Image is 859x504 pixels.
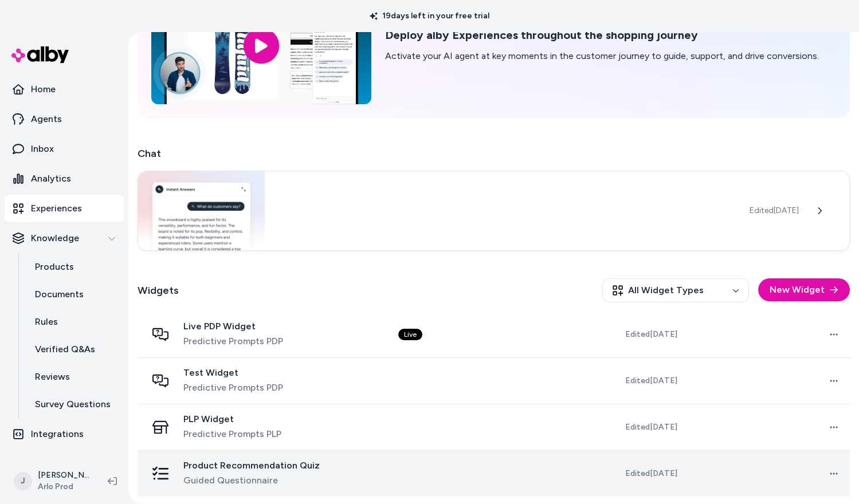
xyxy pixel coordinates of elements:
div: Live [398,329,422,340]
span: J [14,472,32,490]
p: Reviews [35,370,70,384]
a: Inbox [5,135,124,163]
span: Predictive Prompts PLP [183,427,281,441]
a: Documents [23,281,124,308]
a: Chat widgetEdited[DATE] [138,171,850,251]
p: Survey Questions [35,397,111,411]
p: Activate your AI agent at key moments in the customer journey to guide, support, and drive conver... [385,49,819,63]
span: Test Widget [183,367,283,379]
a: Verified Q&As [23,336,124,363]
p: 19 days left in your free trial [363,10,496,22]
button: Knowledge [5,225,124,252]
p: Home [31,82,56,96]
a: Products [23,253,124,281]
p: Agents [31,112,62,126]
h2: Widgets [138,282,179,298]
span: Guided Questionnaire [183,474,320,487]
p: Knowledge [31,231,79,245]
button: J[PERSON_NAME]Arlo Prod [7,463,99,499]
button: All Widget Types [602,278,749,302]
a: Reviews [23,363,124,391]
p: Rules [35,315,58,329]
span: Edited [DATE] [625,375,677,387]
span: Edited [DATE] [625,422,677,433]
span: PLP Widget [183,414,281,425]
img: Chat widget [138,171,265,250]
p: [PERSON_NAME] [38,470,89,481]
a: Experiences [5,195,124,222]
p: Experiences [31,202,82,215]
p: Analytics [31,172,71,186]
span: Live PDP Widget [183,321,283,332]
a: Integrations [5,420,124,448]
span: Predictive Prompts PDP [183,334,283,348]
span: Edited [DATE] [625,329,677,340]
p: Verified Q&As [35,342,95,356]
span: Arlo Prod [38,481,89,493]
span: Edited [DATE] [750,205,799,216]
p: Documents [35,288,84,301]
span: Edited [DATE] [625,468,677,479]
a: Agents [5,105,124,133]
h2: Chat [138,145,850,162]
a: Survey Questions [23,391,124,418]
h2: Deploy alby Experiences throughout the shopping journey [385,28,819,42]
a: Analytics [5,165,124,192]
p: Inbox [31,142,54,156]
img: alby Logo [11,46,69,63]
a: Home [5,76,124,103]
p: Products [35,260,74,274]
button: New Widget [758,278,850,301]
span: Product Recommendation Quiz [183,460,320,471]
p: Integrations [31,427,84,441]
span: Predictive Prompts PDP [183,381,283,395]
a: Rules [23,308,124,336]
